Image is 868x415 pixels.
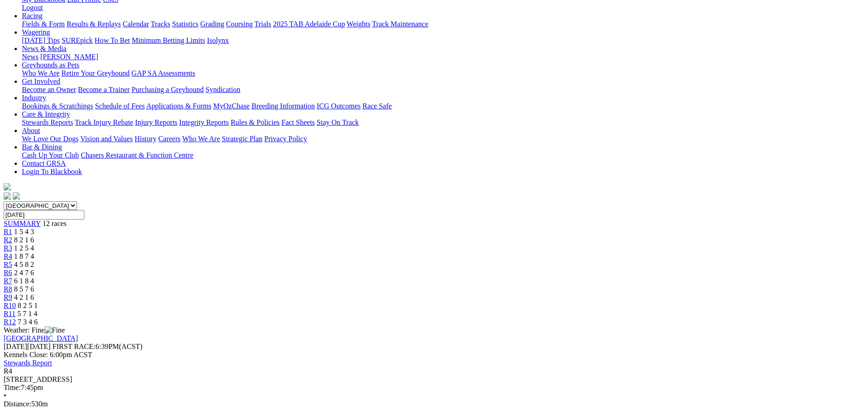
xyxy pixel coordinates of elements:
a: Cash Up Your Club [22,151,79,159]
a: Breeding Information [252,102,315,110]
a: Statistics [172,20,199,28]
a: Track Injury Rebate [75,118,133,126]
a: Calendar [123,20,149,28]
span: 8 2 1 6 [14,236,34,244]
a: Who We Are [182,135,220,143]
span: 12 races [42,220,67,227]
a: Privacy Policy [264,135,307,143]
a: Become an Owner [22,86,76,93]
a: Industry [22,94,46,102]
a: Greyhounds as Pets [22,61,79,69]
a: Retire Your Greyhound [62,69,130,77]
a: Stewards Report [4,359,52,367]
a: Stewards Reports [22,118,73,126]
img: logo-grsa-white.png [4,183,11,190]
a: Logout [22,4,43,11]
div: Industry [22,102,864,110]
a: Bookings & Scratchings [22,102,93,110]
a: Rules & Policies [231,118,280,126]
span: R4 [4,367,12,375]
a: R5 [4,261,12,268]
a: Track Maintenance [372,20,428,28]
a: History [134,135,156,143]
div: Kennels Close: 6:00pm ACST [4,351,864,359]
a: R1 [4,228,12,236]
a: R2 [4,236,12,244]
a: Stay On Track [317,118,359,126]
input: Select date [4,210,84,220]
a: Injury Reports [135,118,177,126]
a: Who We Are [22,69,60,77]
a: Login To Blackbook [22,168,82,175]
a: About [22,127,40,134]
img: twitter.svg [13,192,20,200]
a: Grading [200,20,224,28]
a: Results & Replays [67,20,121,28]
span: 1 5 4 3 [14,228,34,236]
a: R7 [4,277,12,285]
img: facebook.svg [4,192,11,200]
a: [PERSON_NAME] [40,53,98,61]
span: R6 [4,269,12,277]
a: Vision and Values [80,135,133,143]
a: R4 [4,252,12,260]
a: SUREpick [62,36,92,44]
span: 2 4 7 6 [14,269,34,277]
a: Careers [158,135,180,143]
a: Fields & Form [22,20,65,28]
a: R10 [4,302,16,309]
a: Schedule of Fees [95,102,144,110]
a: Minimum Betting Limits [132,36,205,44]
a: Racing [22,12,42,20]
span: 8 2 5 1 [18,302,38,309]
a: Become a Trainer [78,86,130,93]
a: How To Bet [95,36,130,44]
a: 2025 TAB Adelaide Cup [273,20,345,28]
a: Contact GRSA [22,159,66,167]
div: Greyhounds as Pets [22,69,864,77]
span: Time: [4,384,21,391]
a: [DATE] Tips [22,36,60,44]
a: Care & Integrity [22,110,70,118]
a: Coursing [226,20,253,28]
div: Wagering [22,36,864,45]
span: Weather: Fine [4,326,65,334]
span: 4 2 1 6 [14,293,34,301]
a: R11 [4,310,15,318]
a: Isolynx [207,36,229,44]
div: 7:45pm [4,384,864,392]
a: Strategic Plan [222,135,262,143]
span: • [4,392,6,400]
div: Racing [22,20,864,28]
a: GAP SA Assessments [132,69,195,77]
span: 6 1 8 4 [14,277,34,285]
a: Weights [347,20,370,28]
a: Fact Sheets [282,118,315,126]
a: R12 [4,318,16,326]
a: Integrity Reports [179,118,229,126]
img: Fine [45,326,65,334]
div: Care & Integrity [22,118,864,127]
div: About [22,135,864,143]
a: SUMMARY [4,220,41,227]
a: R3 [4,244,12,252]
span: [DATE] [4,343,51,350]
a: Wagering [22,28,50,36]
span: 4 5 8 2 [14,261,34,268]
a: Syndication [205,86,240,93]
a: R8 [4,285,12,293]
a: We Love Our Dogs [22,135,78,143]
a: ICG Outcomes [317,102,360,110]
a: Get Involved [22,77,60,85]
div: Get Involved [22,86,864,94]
